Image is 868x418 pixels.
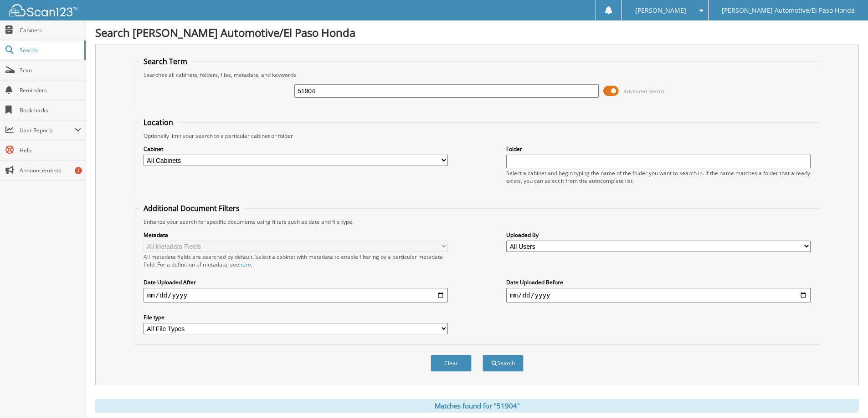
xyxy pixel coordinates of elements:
[20,46,80,54] span: Search
[483,355,524,372] button: Search
[139,218,815,226] div: Enhance your search for specific documents using filters such as date and file type.
[20,26,81,34] span: Cabinets
[506,278,811,286] label: Date Uploaded Before
[20,86,81,94] span: Reminders
[144,253,448,268] div: All metadata fields are searched by default. Select a cabinet with metadata to enable filtering b...
[95,25,859,40] h1: Search [PERSON_NAME] Automotive/El Paso Honda
[506,145,811,153] label: Folder
[20,126,75,134] span: User Reports
[506,231,811,239] label: Uploaded By
[144,313,448,321] label: File type
[144,145,448,153] label: Cabinet
[95,399,859,413] div: Matches found for "51904"
[144,288,448,302] input: start
[506,288,811,302] input: end
[506,169,811,185] div: Select a cabinet and begin typing the name of the folder you want to search in. If the name match...
[144,278,448,286] label: Date Uploaded After
[722,8,855,13] span: [PERSON_NAME] Automotive/El Paso Honda
[624,88,664,95] span: Advanced Search
[20,106,81,114] span: Bookmarks
[75,167,82,174] div: 1
[239,261,251,268] a: here
[139,56,192,66] legend: Search Term
[431,355,472,372] button: Clear
[20,66,81,74] span: Scan
[139,203,244,213] legend: Additional Document Filters
[9,4,77,16] img: scan123-logo-white.svg
[635,8,686,13] span: [PERSON_NAME]
[139,71,815,79] div: Searches all cabinets, folders, files, metadata, and keywords
[139,117,178,127] legend: Location
[20,166,81,174] span: Announcements
[20,146,81,154] span: Help
[144,231,448,239] label: Metadata
[139,132,815,140] div: Optionally limit your search to a particular cabinet or folder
